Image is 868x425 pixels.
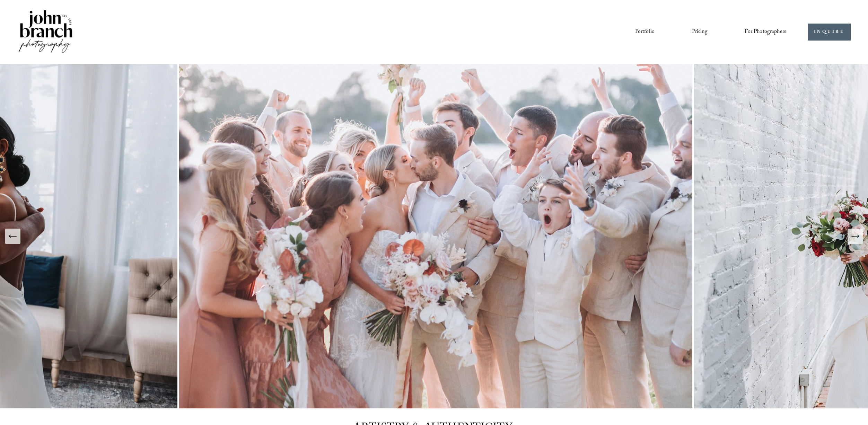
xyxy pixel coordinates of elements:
a: folder dropdown [745,26,786,38]
a: Pricing [692,26,708,38]
button: Next Slide [848,229,863,244]
img: John Branch IV Photography [17,9,73,55]
button: Previous Slide [5,229,20,244]
img: A wedding party celebrating outdoors, featuring a bride and groom kissing amidst cheering bridesm... [177,64,694,408]
a: Portfolio [635,26,655,38]
a: INQUIRE [808,24,851,41]
span: For Photographers [745,27,786,37]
